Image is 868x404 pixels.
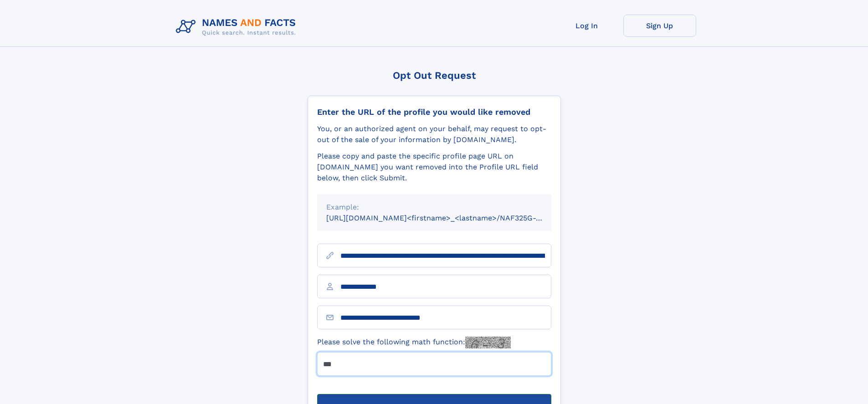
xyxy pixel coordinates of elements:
[317,337,511,348] label: Please solve the following math function:
[550,15,623,37] a: Log In
[317,151,551,184] div: Please copy and paste the specific profile page URL on [DOMAIN_NAME] you want removed into the Pr...
[623,15,696,37] a: Sign Up
[317,107,551,117] div: Enter the URL of the profile you would like removed
[326,202,542,213] div: Example:
[326,214,569,222] small: [URL][DOMAIN_NAME]<firstname>_<lastname>/NAF325G-xxxxxxxx
[308,70,561,81] div: Opt Out Request
[172,15,303,39] img: Logo Names and Facts
[317,123,551,145] div: You, or an authorized agent on your behalf, may request to opt-out of the sale of your informatio...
